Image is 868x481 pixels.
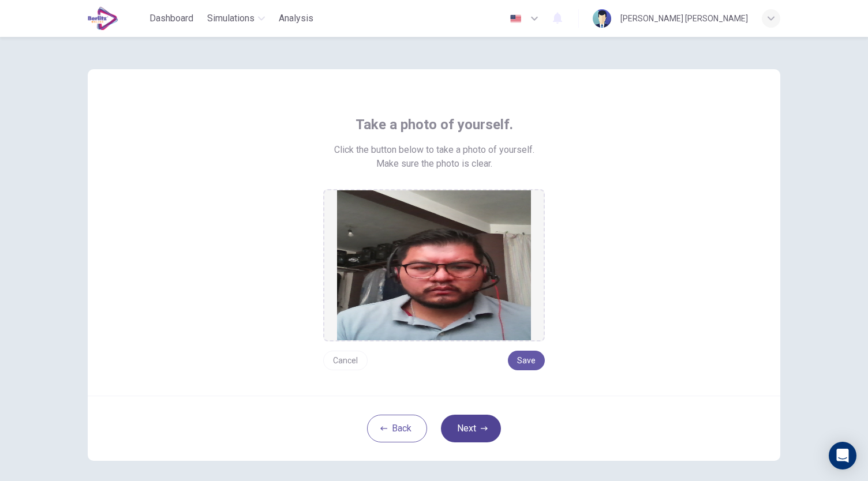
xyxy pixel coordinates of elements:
[88,7,145,30] a: EduSynch logo
[829,442,856,469] div: Open Intercom Messenger
[508,14,523,23] img: en
[441,415,501,442] button: Next
[274,8,318,29] button: Analysis
[207,12,255,25] span: Simulations
[356,115,513,134] span: Take a photo of yourself.
[203,8,270,29] button: Simulations
[88,7,118,30] img: EduSynch logo
[149,12,193,25] span: Dashboard
[337,190,531,340] img: preview screemshot
[334,143,534,157] span: Click the button below to take a photo of yourself.
[593,9,611,28] img: Profile picture
[376,157,492,171] span: Make sure the photo is clear.
[620,12,748,25] div: [PERSON_NAME] [PERSON_NAME]
[323,351,368,370] button: Cancel
[367,415,427,442] button: Back
[508,351,545,370] button: Save
[279,12,313,25] span: Analysis
[145,8,198,29] button: Dashboard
